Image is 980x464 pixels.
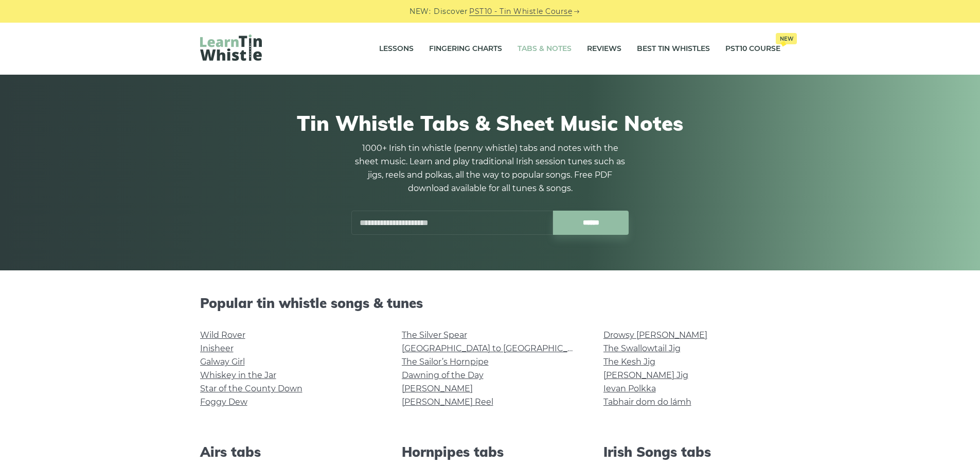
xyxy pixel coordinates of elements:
a: The Silver Spear [402,330,467,340]
a: Inisheer [200,343,234,353]
a: Tabhair dom do lámh [603,397,691,407]
a: [GEOGRAPHIC_DATA] to [GEOGRAPHIC_DATA] [402,343,592,353]
h2: Hornpipes tabs [402,444,579,460]
a: Ievan Polkka [603,384,656,393]
a: The Sailor’s Hornpipe [402,357,489,367]
a: The Kesh Jig [603,357,655,367]
span: New [776,33,797,44]
a: [PERSON_NAME] Jig [603,370,688,380]
a: Dawning of the Day [402,370,484,380]
a: Fingering Charts [429,36,502,62]
a: Star of the County Down [200,384,302,393]
a: PST10 CourseNew [725,36,780,62]
h1: Tin Whistle Tabs & Sheet Music Notes [200,111,780,135]
a: Wild Rover [200,330,245,340]
a: [PERSON_NAME] Reel [402,397,493,407]
p: 1000+ Irish tin whistle (penny whistle) tabs and notes with the sheet music. Learn and play tradi... [351,142,629,195]
h2: Airs tabs [200,444,377,460]
a: Foggy Dew [200,397,247,407]
a: Galway Girl [200,357,245,367]
a: Reviews [587,36,621,62]
img: LearnTinWhistle.com [200,35,262,61]
a: Drowsy [PERSON_NAME] [603,330,707,340]
a: Whiskey in the Jar [200,370,276,380]
a: The Swallowtail Jig [603,343,681,353]
h2: Popular tin whistle songs & tunes [200,295,780,311]
a: Best Tin Whistles [637,36,710,62]
a: [PERSON_NAME] [402,384,473,393]
a: Tabs & Notes [518,36,572,62]
a: Lessons [379,36,414,62]
h2: Irish Songs tabs [603,444,780,460]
